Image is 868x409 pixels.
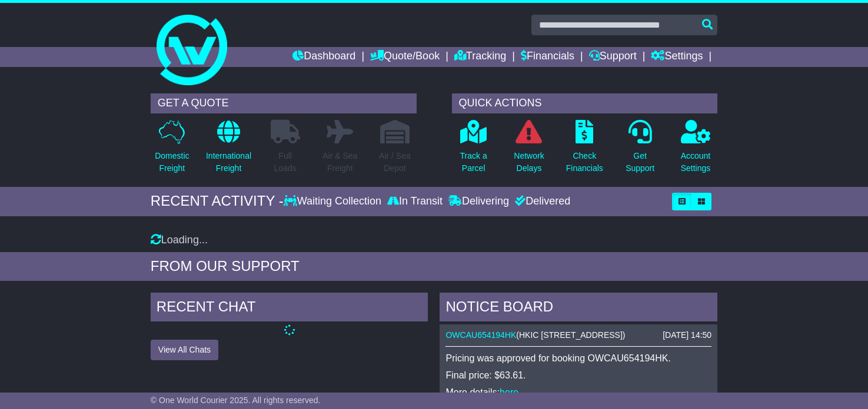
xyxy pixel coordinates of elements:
a: Support [589,47,637,67]
div: RECENT CHAT [151,293,428,324]
p: Get Support [626,150,654,175]
a: Financials [521,47,574,67]
a: DomesticFreight [154,119,189,181]
div: QUICK ACTIONS [452,93,718,113]
div: NOTICE BOARD [440,293,717,324]
p: Full Loads [271,150,300,175]
a: Quote/Book [370,47,440,67]
a: Settings [651,47,703,67]
p: International Freight [206,150,251,175]
p: Account Settings [681,150,711,175]
div: Waiting Collection [284,195,384,208]
p: Air / Sea Depot [379,150,411,175]
a: here [500,387,518,397]
div: Delivering [445,195,512,208]
p: Check Financials [566,150,603,175]
a: OWCAU654194HK [445,330,516,340]
span: HKIC [STREET_ADDRESS] [519,330,623,340]
p: Final price: $63.61. [445,370,711,381]
button: View All Chats [151,340,218,360]
div: GET A QUOTE [151,93,417,113]
div: FROM OUR SUPPORT [151,258,717,275]
a: GetSupport [625,119,655,181]
a: Dashboard [292,47,355,67]
div: ( ) [445,330,711,340]
p: Network Delays [514,150,544,175]
a: NetworkDelays [513,119,544,181]
p: More details: . [445,387,711,398]
p: Pricing was approved for booking OWCAU654194HK. [445,353,711,364]
a: Track aParcel [460,119,488,181]
a: CheckFinancials [566,119,604,181]
div: In Transit [384,195,445,208]
span: © One World Courier 2025. All rights reserved. [151,395,321,405]
div: [DATE] 14:50 [663,330,711,340]
p: Air & Sea Freight [322,150,357,175]
div: Delivered [512,195,570,208]
div: Loading... [151,234,717,247]
p: Domestic Freight [155,150,189,175]
a: AccountSettings [680,119,711,181]
a: Tracking [454,47,506,67]
div: RECENT ACTIVITY - [151,193,284,210]
a: InternationalFreight [205,119,252,181]
p: Track a Parcel [460,150,487,175]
